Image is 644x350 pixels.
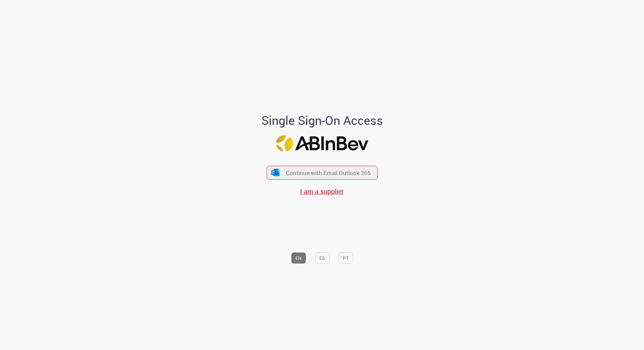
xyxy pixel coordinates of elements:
[276,135,368,152] img: Logo ABInBev
[271,169,280,176] img: ícone Azure/Microsoft 360
[229,114,416,127] h1: Single Sign-On Access
[266,166,378,179] button: ícone Azure/Microsoft 360 Continue with Email Outlook 365
[291,252,306,264] button: EN
[339,252,353,264] button: PT
[286,169,371,177] span: Continue with Email Outlook 365
[300,187,344,196] a: I am a supplier
[315,252,329,264] button: ES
